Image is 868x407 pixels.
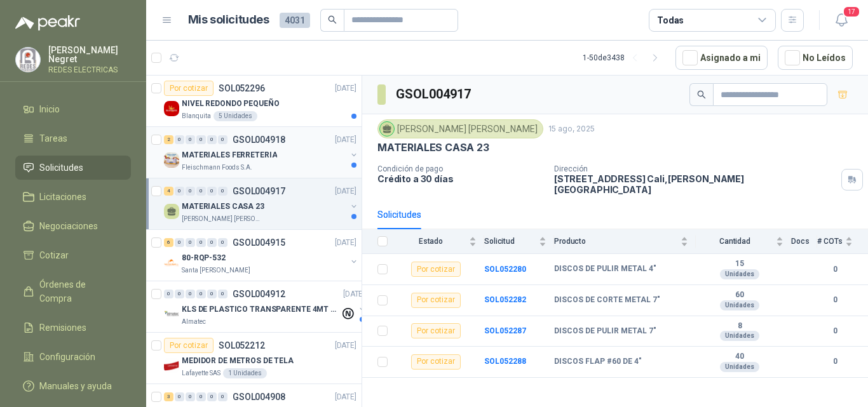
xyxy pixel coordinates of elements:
div: 0 [207,238,217,247]
div: 4 [164,187,173,196]
span: Solicitudes [39,161,83,175]
div: 0 [175,392,184,401]
span: search [328,15,337,24]
span: 4031 [280,13,310,28]
img: Company Logo [164,255,179,270]
span: Negociaciones [39,219,98,233]
th: Cantidad [696,229,791,254]
p: [DATE] [335,83,356,95]
img: Logo peakr [15,15,80,30]
span: Inicio [39,102,60,116]
a: Tareas [15,126,131,150]
p: 15 ago, 2025 [548,123,595,135]
div: Unidades [720,331,759,341]
div: 0 [175,187,184,196]
div: Por cotizar [411,293,461,308]
div: Todas [657,13,684,27]
a: Por cotizarSOL052296[DATE] Company LogoNIVEL REDONDO PEQUEÑOBlanquita5 Unidades [146,76,362,127]
div: 0 [218,238,227,247]
button: Asignado a mi [675,46,768,70]
b: 60 [696,290,783,300]
span: Cotizar [39,248,69,262]
a: Por cotizarSOL052212[DATE] Company LogoMEDIDOR DE METROS DE TELALafayette SAS1 Unidades [146,333,362,384]
div: 0 [196,392,206,401]
span: Remisiones [39,321,86,335]
div: Unidades [720,362,759,372]
p: SOL052212 [219,341,265,350]
div: 0 [207,187,217,196]
span: search [697,90,706,99]
p: GSOL004912 [233,290,285,298]
p: GSOL004918 [233,135,285,144]
div: 0 [218,392,227,401]
div: 0 [196,290,206,298]
a: Licitaciones [15,185,131,209]
p: [DATE] [335,340,356,352]
p: Blanquita [182,111,211,121]
div: [PERSON_NAME] [PERSON_NAME] [377,119,543,138]
a: Órdenes de Compra [15,272,131,310]
div: 2 [164,135,173,144]
p: [DATE] [335,391,356,403]
p: [DATE] [343,288,365,300]
p: GSOL004917 [233,187,285,196]
p: MATERIALES CASA 23 [377,141,489,154]
div: 0 [164,290,173,298]
a: Configuración [15,345,131,369]
span: Solicitud [484,237,536,246]
a: Remisiones [15,316,131,340]
a: Manuales y ayuda [15,374,131,398]
b: 15 [696,259,783,269]
a: SOL052280 [484,265,526,274]
th: Producto [554,229,696,254]
b: DISCOS DE PULIR METAL 4" [554,264,656,274]
p: SOL052296 [219,84,265,93]
p: REDES ELECTRICAS [48,66,131,74]
b: DISCOS DE PULIR METAL 7" [554,326,656,337]
a: 0 0 0 0 0 0 GSOL004912[DATE] Company LogoKLS DE PLASTICO TRANSPARENTE 4MT CAL 4 Y CINTA TRAAlmatec [164,286,367,327]
div: 0 [218,290,227,298]
img: Company Logo [164,358,179,373]
div: 5 Unidades [214,111,257,121]
img: Company Logo [164,152,179,168]
p: MATERIALES FERRETERIA [182,149,277,161]
p: [DATE] [335,134,356,146]
b: 0 [817,325,853,337]
div: 0 [186,135,195,144]
a: SOL052287 [484,326,526,335]
b: DISCOS DE CORTE METAL 7" [554,295,660,305]
div: 1 - 50 de 3438 [583,48,665,68]
p: [PERSON_NAME] Negret [48,46,131,63]
span: Cantidad [696,237,773,246]
span: Producto [554,237,678,246]
div: Solicitudes [377,208,421,222]
p: [PERSON_NAME] [PERSON_NAME] [182,214,262,224]
h3: GSOL004917 [396,84,473,104]
img: Company Logo [16,48,40,72]
a: SOL052288 [484,357,526,366]
th: Estado [395,229,484,254]
a: 4 0 0 0 0 0 GSOL004917[DATE] MATERIALES CASA 23[PERSON_NAME] [PERSON_NAME] [164,183,359,224]
div: 3 [164,392,173,401]
p: NIVEL REDONDO PEQUEÑO [182,98,279,110]
a: Solicitudes [15,156,131,180]
div: Por cotizar [164,81,214,96]
p: Crédito a 30 días [377,173,544,184]
div: 0 [218,135,227,144]
b: 0 [817,356,853,368]
div: 0 [186,187,195,196]
th: # COTs [817,229,868,254]
b: 0 [817,294,853,306]
div: Por cotizar [411,262,461,277]
b: 0 [817,264,853,276]
p: [DATE] [335,185,356,197]
div: Por cotizar [411,323,461,338]
h1: Mis solicitudes [188,11,269,29]
p: Santa [PERSON_NAME] [182,265,250,276]
div: 0 [186,392,195,401]
a: SOL052282 [484,295,526,304]
span: Órdenes de Compra [39,277,119,305]
span: # COTs [817,237,843,246]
